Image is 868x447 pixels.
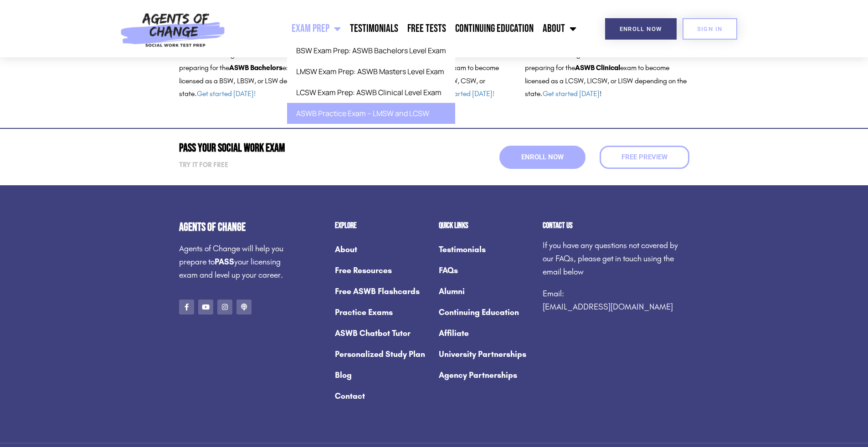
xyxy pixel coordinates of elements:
a: Blog [335,365,430,386]
a: Exam Prep [287,17,345,40]
h2: Contact us [543,222,689,230]
a: Enroll Now [499,146,586,169]
h4: Agents of Change [179,222,289,233]
a: LMSW Exam Prep: ASWB Masters Level Exam [287,61,455,82]
strong: Try it for free [179,161,228,169]
a: Continuing Education [439,302,534,323]
a: ASWB Chatbot Tutor [335,323,430,344]
span: . ! [540,89,601,98]
a: SIGN IN [683,18,737,40]
p: The course is designed for social workers who are preparing for the exam to become licensed as a ... [525,48,689,101]
span: Free Preview [621,154,668,161]
nav: Menu [335,239,430,406]
p: Agents of Change will help you prepare to your licensing exam and level up your career. [179,242,289,281]
b: ASWB Clinical [575,63,620,72]
h2: Quick Links [439,222,534,230]
a: [EMAIL_ADDRESS][DOMAIN_NAME] [543,302,673,312]
a: Testimonials [345,17,403,40]
a: Free Preview [600,146,689,169]
a: BSW Exam Prep: ASWB Bachelors Level Exam [287,40,455,61]
a: Contact [335,386,430,406]
a: Get started [DATE] [543,89,600,98]
h2: Explore [335,222,430,230]
b: ASWB Bachelors [229,63,282,72]
a: Affiliate [439,323,534,344]
a: LCSW Exam Prep: ASWB Clinical Level Exam [287,82,455,103]
a: Enroll Now [605,18,677,40]
h2: Pass Your Social Work Exam [179,142,430,154]
a: Continuing Education [451,17,538,40]
p: Email: [543,287,689,314]
p: The course is designed for social workers who are preparing for the exam to become licensed as a ... [179,48,343,101]
a: Alumni [439,281,534,302]
a: Free Tests [403,17,451,40]
a: Free Resources [335,260,430,281]
nav: Menu [439,239,534,386]
a: Free ASWB Flashcards [335,281,430,302]
a: Get started [DATE]! [197,89,256,98]
span: SIGN IN [697,26,723,32]
a: Personalized Study Plan [335,344,430,365]
a: FAQs [439,260,534,281]
span: Enroll Now [521,154,564,161]
ul: Exam Prep [287,40,455,124]
a: Get started [DATE]! [436,89,494,98]
a: About [538,17,581,40]
a: About [335,239,430,260]
a: ASWB Practice Exam – LMSW and LCSW [287,103,455,124]
a: University Partnerships [439,344,534,365]
span: If you have any questions not covered by our FAQs, please get in touch using the email below [543,240,678,277]
a: Practice Exams [335,302,430,323]
span: Enroll Now [620,26,662,32]
nav: Menu [230,17,581,40]
a: Agency Partnerships [439,365,534,386]
strong: PASS [215,257,234,267]
a: Testimonials [439,239,534,260]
